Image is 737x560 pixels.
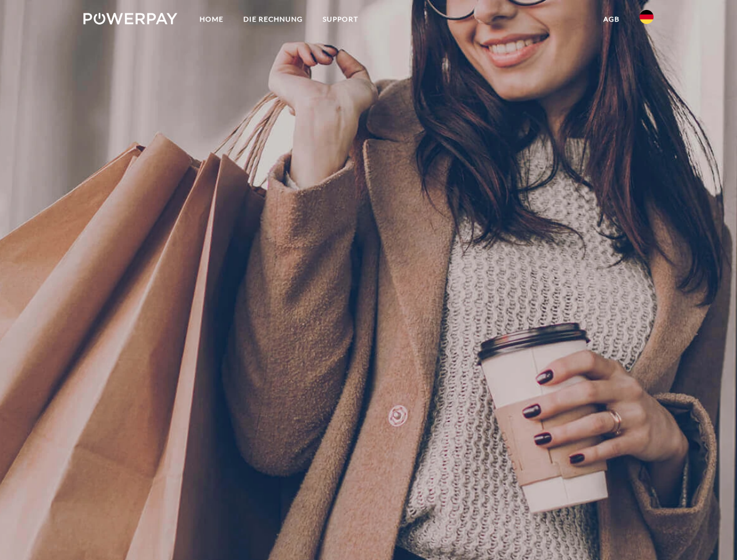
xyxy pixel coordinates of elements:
[593,9,630,30] a: agb
[640,10,654,24] img: de
[313,9,368,30] a: SUPPORT
[190,9,233,30] a: Home
[83,13,177,24] img: logo-powerpay-white.svg
[233,9,313,30] a: DIE RECHNUNG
